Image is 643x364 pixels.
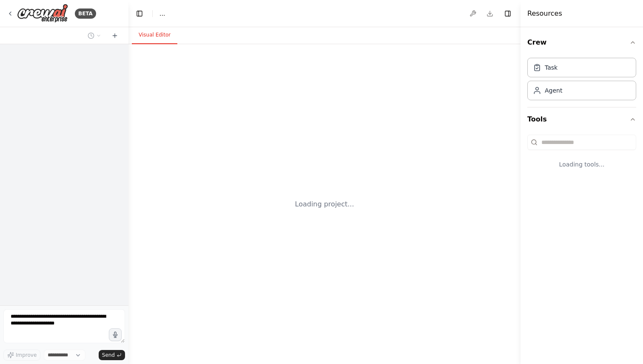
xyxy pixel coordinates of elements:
div: Task [545,63,558,72]
span: Improve [16,352,37,358]
div: Tools [527,131,636,182]
button: Send [99,350,125,360]
button: Start a new chat [108,31,122,41]
button: Visual Editor [132,26,177,44]
div: BETA [75,8,96,19]
button: Crew [527,31,636,54]
button: Hide right sidebar [502,8,514,20]
button: Improve [3,350,40,361]
button: Hide left sidebar [134,8,145,20]
div: Crew [527,54,636,107]
button: Switch to previous chat [84,31,105,41]
button: Tools [527,107,636,131]
div: Loading tools... [527,153,636,175]
h4: Resources [527,8,562,19]
span: ... [159,9,165,18]
span: Send [102,352,115,358]
div: Agent [545,86,562,95]
div: Loading project... [295,199,354,209]
button: Click to speak your automation idea [109,328,122,341]
nav: breadcrumb [159,9,165,18]
img: Logo [17,4,68,23]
